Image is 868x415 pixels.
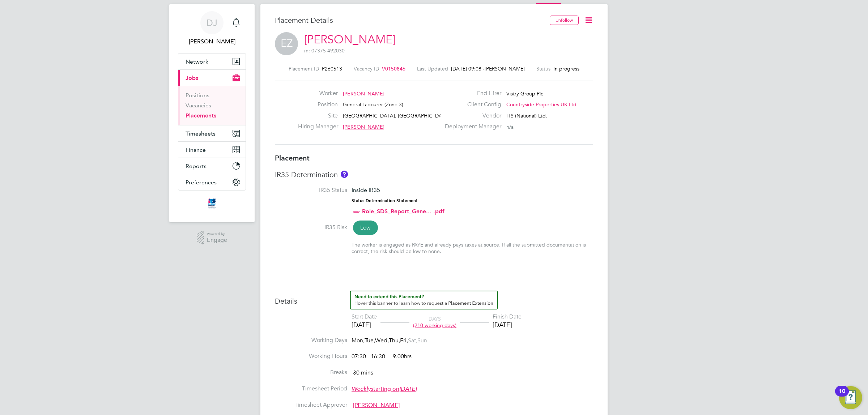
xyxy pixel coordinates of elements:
[298,101,338,108] label: Position
[298,123,338,131] label: Hiring Manager
[207,18,217,27] span: DJ
[178,174,246,190] button: Preferences
[178,158,246,174] button: Reports
[506,124,514,130] span: n/a
[352,187,380,193] span: Inside IR35
[353,221,378,235] span: Low
[382,65,405,72] span: V0150846
[275,224,347,231] label: IR35 Risk
[441,101,501,108] label: Client Config
[493,321,522,329] div: [DATE]
[186,163,207,170] span: Reports
[178,70,246,86] button: Jobs
[343,90,384,97] span: [PERSON_NAME]
[413,322,456,329] span: (210 working days)
[178,54,246,69] button: Network
[275,187,347,194] label: IR35 Status
[298,112,338,120] label: Site
[275,32,298,55] span: EZ
[353,369,373,376] span: 30 mins
[399,385,417,393] em: [DATE]
[186,130,216,137] span: Timesheets
[186,74,198,81] span: Jobs
[186,58,208,65] span: Network
[553,65,579,72] span: In progress
[493,313,522,321] div: Finish Date
[485,65,525,72] span: [PERSON_NAME]
[178,86,246,125] div: Jobs
[417,337,427,344] span: Sun
[354,65,379,72] label: Vacancy ID
[352,385,417,393] span: starting on
[506,112,547,119] span: ITS (National) Ltd.
[298,90,338,97] label: Worker
[362,208,444,215] a: Role_SDS_Report_Gene... .pdf
[352,198,418,203] strong: Status Determination Statement
[400,337,408,344] span: Fri,
[451,65,485,72] span: [DATE] 09:08 -
[186,102,211,109] a: Vacancies
[275,352,347,360] label: Working Hours
[389,337,400,344] span: Thu,
[197,231,227,245] a: Powered byEngage
[289,65,319,72] label: Placement ID
[441,112,501,120] label: Vendor
[178,37,246,46] span: Don Jeater
[389,353,412,360] span: 9.00hrs
[186,92,209,99] a: Positions
[550,16,579,25] button: Unfollow
[839,391,845,401] div: 10
[343,101,403,108] span: General Labourer (Zone 3)
[375,337,389,344] span: Wed,
[352,241,593,254] div: The worker is engaged as PAYE and already pays taxes at source. If all the submitted documentatio...
[350,291,498,309] button: How to extend a Placement?
[275,170,593,179] h3: IR35 Determination
[186,179,217,186] span: Preferences
[352,385,371,393] em: Weekly
[275,369,347,376] label: Breaks
[839,386,862,409] button: Open Resource Center, 10 new notifications
[365,337,375,344] span: Tue,
[343,124,384,130] span: [PERSON_NAME]
[275,385,347,393] label: Timesheet Period
[178,142,246,158] button: Finance
[275,16,544,25] h3: Placement Details
[178,198,246,209] a: Go to home page
[304,33,395,47] a: [PERSON_NAME]
[417,65,448,72] label: Last Updated
[409,316,460,329] div: DAYS
[341,171,348,178] button: About IR35
[275,337,347,344] label: Working Days
[186,112,216,119] a: Placements
[169,4,255,222] nav: Main navigation
[275,154,310,162] b: Placement
[275,401,347,409] label: Timesheet Approver
[207,231,227,237] span: Powered by
[343,112,450,119] span: [GEOGRAPHIC_DATA], [GEOGRAPHIC_DATA]
[408,337,417,344] span: Sat,
[506,101,576,108] span: Countryside Properties UK Ltd
[178,11,246,46] a: DJ[PERSON_NAME]
[506,90,543,97] span: Vistry Group Plc
[186,146,206,153] span: Finance
[207,237,227,243] span: Engage
[352,321,377,329] div: [DATE]
[275,291,593,306] h3: Details
[178,125,246,141] button: Timesheets
[441,123,501,131] label: Deployment Manager
[536,65,550,72] label: Status
[441,90,501,97] label: End Hirer
[352,313,377,321] div: Start Date
[352,353,412,360] div: 07:30 - 16:30
[352,337,365,344] span: Mon,
[207,198,217,209] img: itsconstruction-logo-retina.png
[322,65,342,72] span: P260513
[304,47,345,54] span: m: 07375 492030
[353,402,400,409] span: [PERSON_NAME]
